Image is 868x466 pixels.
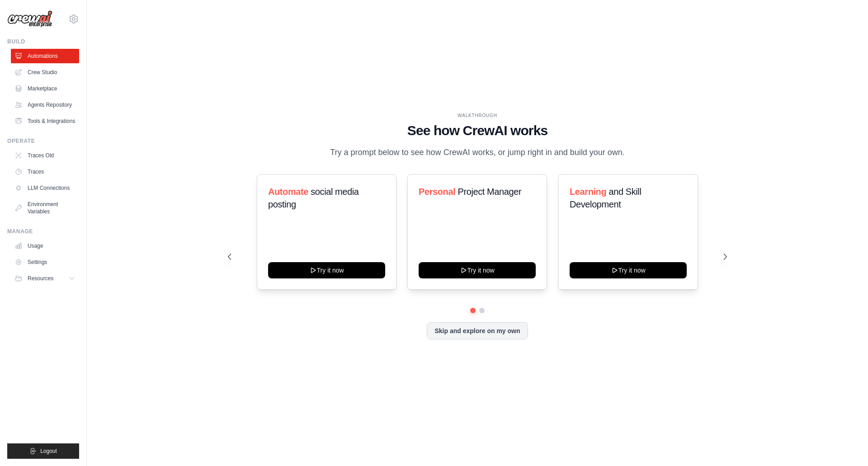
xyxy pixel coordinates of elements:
[419,262,536,278] button: Try it now
[11,98,79,112] a: Agents Repository
[268,187,359,209] span: social media posting
[570,187,641,209] span: and Skill Development
[40,447,57,455] span: Logout
[570,187,606,197] span: Learning
[458,187,522,197] span: Project Manager
[427,322,528,339] button: Skip and explore on my own
[419,187,455,197] span: Personal
[11,49,79,63] a: Automations
[228,122,727,139] h1: See how CrewAI works
[11,114,79,128] a: Tools & Integrations
[11,148,79,163] a: Traces Old
[228,112,727,119] div: WALKTHROUGH
[268,187,308,197] span: Automate
[570,262,687,278] button: Try it now
[325,146,629,159] p: Try a prompt below to see how CrewAI works, or jump right in and build your own.
[11,65,79,80] a: Crew Studio
[11,181,79,195] a: LLM Connections
[28,275,53,282] span: Resources
[11,255,79,269] a: Settings
[7,443,79,459] button: Logout
[11,165,79,179] a: Traces
[11,197,79,219] a: Environment Variables
[7,38,79,45] div: Build
[7,10,52,28] img: Logo
[11,239,79,253] a: Usage
[7,137,79,145] div: Operate
[268,262,385,278] button: Try it now
[11,81,79,96] a: Marketplace
[7,228,79,235] div: Manage
[11,271,79,286] button: Resources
